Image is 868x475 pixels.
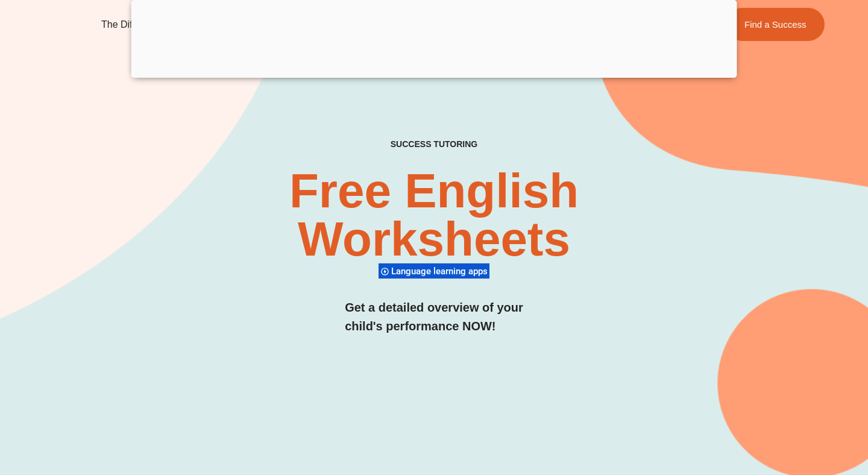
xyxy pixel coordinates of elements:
div: Language learning apps [379,263,489,279]
a: Find a Success [726,8,825,41]
h4: SUCCESS TUTORING​ [318,139,550,149]
nav: Menu [94,11,576,39]
a: The Difference [94,11,184,39]
h2: Free English Worksheets​ [176,167,691,263]
span: Language learning apps [391,266,491,277]
h3: Get a detailed overview of your child's performance NOW! [345,298,523,336]
span: Find a Success [744,20,807,29]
